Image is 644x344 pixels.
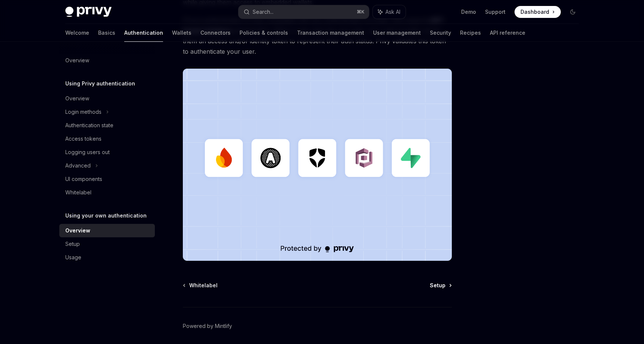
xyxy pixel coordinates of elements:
[567,6,579,18] button: Toggle dark mode
[65,253,81,262] div: Usage
[460,24,481,42] a: Recipes
[65,121,113,130] div: Authentication state
[189,282,218,289] span: Whitelabel
[59,186,155,199] a: Whitelabel
[515,6,561,18] a: Dashboard
[200,24,231,42] a: Connectors
[59,132,155,146] a: Access tokens
[65,94,89,103] div: Overview
[430,282,451,289] a: Setup
[59,172,155,186] a: UI components
[357,9,365,15] span: ⌘ K
[65,79,135,88] h5: Using Privy authentication
[59,119,155,132] a: Authentication state
[65,240,80,248] div: Setup
[59,54,155,67] a: Overview
[65,175,102,184] div: UI components
[238,5,369,19] button: Search...⌘K
[184,282,218,289] a: Whitelabel
[59,92,155,105] a: Overview
[124,24,163,42] a: Authentication
[172,24,191,42] a: Wallets
[59,146,155,159] a: Logging users out
[65,161,91,170] div: Advanced
[65,56,89,65] div: Overview
[65,24,89,42] a: Welcome
[490,24,525,42] a: API reference
[373,5,406,19] button: Ask AI
[461,8,476,16] a: Demo
[430,282,446,289] span: Setup
[65,107,101,116] div: Login methods
[65,226,90,235] div: Overview
[59,237,155,251] a: Setup
[65,7,112,17] img: dark logo
[59,224,155,237] a: Overview
[240,24,288,42] a: Policies & controls
[65,211,147,220] h5: Using your own authentication
[430,24,451,42] a: Security
[385,8,400,16] span: Ask AI
[183,69,452,261] img: JWT-based auth splash
[253,7,273,16] div: Search...
[59,251,155,264] a: Usage
[297,24,364,42] a: Transaction management
[98,24,115,42] a: Basics
[485,8,506,16] a: Support
[183,322,232,330] a: Powered by Mintlify
[520,8,549,16] span: Dashboard
[65,148,110,157] div: Logging users out
[65,188,91,197] div: Whitelabel
[65,134,101,143] div: Access tokens
[373,24,421,42] a: User management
